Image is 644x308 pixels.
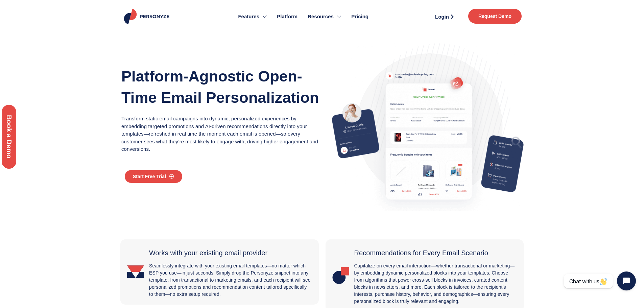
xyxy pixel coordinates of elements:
[277,13,297,21] span: Platform
[478,14,511,19] span: Request Demo
[303,3,346,30] a: Resources
[346,3,374,30] a: Pricing
[123,9,172,24] img: Personyze logo
[149,262,312,298] p: Seamlessly integrate with your existing email templates—no matter which ESP you use—in just secon...
[238,13,259,21] span: Features
[121,66,320,108] h1: Platform-agnostic open-time email personalization
[427,11,461,22] a: Login
[351,13,368,21] span: Pricing
[121,115,320,153] p: Transform static email campaigns into dynamic, personalized experiences by embedding targeted pro...
[354,262,517,305] p: Capitalize on every email interaction—whether transactional or marketing—by embedding dynamic per...
[330,43,525,211] img: Illustration of omnichannel personalization: Post-purchase email recommending iPad accessories to...
[125,170,182,183] a: Start Free Trial
[435,14,449,19] span: Login
[149,249,267,257] span: Works with your existing email provider
[354,249,488,257] span: Recommendations for Every Email Scenario
[308,13,334,21] span: Resources
[133,174,166,179] span: Start Free Trial
[233,3,272,30] a: Features
[468,9,522,24] a: Request Demo
[272,3,303,30] a: Platform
